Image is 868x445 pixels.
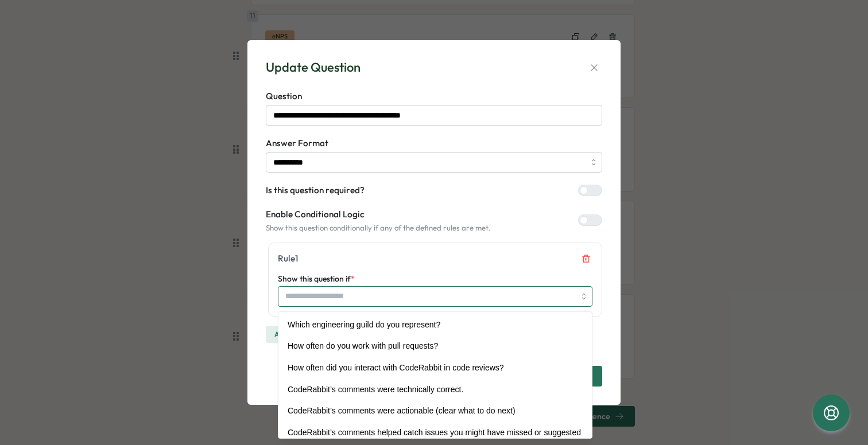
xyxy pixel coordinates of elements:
[266,58,361,76] div: Update Question
[274,326,358,342] span: Add another condition rule
[281,379,590,401] div: CodeRabbit’s comments were technically correct.
[278,273,355,286] label: Show this question if
[281,314,590,336] div: Which engineering guild do you represent?
[266,326,366,343] button: Add another condition rule
[278,252,298,265] p: Rule 1
[266,208,491,221] label: Enable Conditional Logic
[281,335,590,357] div: How often do you work with pull requests?
[281,357,590,379] div: How often did you interact with CodeRabbit in code reviews?
[580,252,592,265] button: Remove condition rule 1
[266,184,365,197] label: Is this question required?
[281,400,590,422] div: CodeRabbit’s comments were actionable (clear what to do next)
[266,90,602,103] label: Question
[266,223,491,233] p: Show this question conditionally if any of the defined rules are met.
[266,137,602,150] label: Answer Format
